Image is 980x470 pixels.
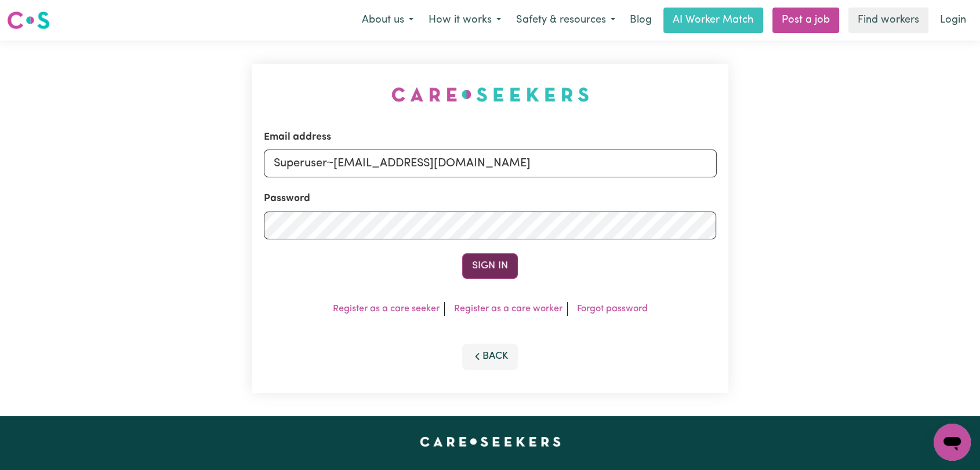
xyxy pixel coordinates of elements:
img: Careseekers logo [7,10,50,31]
button: Back [462,344,518,369]
a: AI Worker Match [663,8,763,33]
a: Careseekers home page [420,437,561,446]
button: About us [354,8,421,32]
a: Find workers [848,8,928,33]
a: Careseekers logo [7,7,50,34]
a: Register as a care seeker [333,304,440,314]
a: Post a job [772,8,839,33]
input: Email address [264,150,717,177]
a: Register as a care worker [454,304,562,314]
button: How it works [421,8,509,32]
a: Login [933,8,973,33]
label: Email address [264,130,331,145]
button: Safety & resources [509,8,623,32]
label: Password [264,191,310,206]
iframe: Button to launch messaging window [934,424,971,461]
a: Forgot password [577,304,648,314]
a: Blog [623,8,659,33]
button: Sign In [462,253,518,279]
